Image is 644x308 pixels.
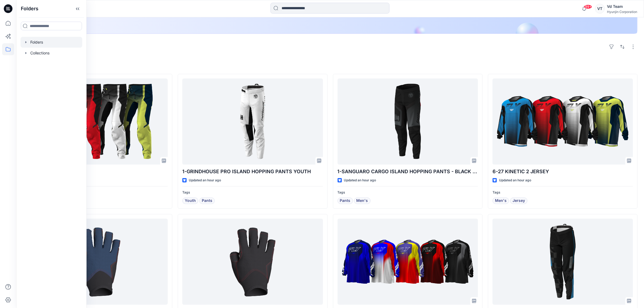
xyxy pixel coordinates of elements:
[340,198,351,204] span: Pants
[27,190,168,195] p: Tags
[356,198,368,204] span: Men's
[493,78,633,165] a: 6-27 KINETIC 2 JERSEY
[607,10,637,14] div: Hyunjin Corporation
[595,4,605,14] div: VT
[27,78,168,165] a: 6-27 KINETIC 2 PANT
[338,219,478,305] a: 9-27 F-16 JERSEY-5XL
[493,219,633,305] a: 3-26 MX GRINDHOUSE PRO APEX WOMEN PANTS
[493,190,633,195] p: Tags
[182,78,323,165] a: 1-GRINDHOUSE PRO ISLAND HOPPING PANTS YOUTH
[185,198,196,204] span: Youth
[182,168,323,175] p: 1-GRINDHOUSE PRO ISLAND HOPPING PANTS YOUTH
[182,219,323,305] a: 1-336035 SS25 BLACK(8666262)-PAP
[499,178,531,183] p: Updated an hour ago
[27,219,168,305] a: 1-336035 SS25 DKT-F17A BLUE(8871951)-PAP
[584,5,592,9] span: 99+
[338,78,478,165] a: 1-SANGUARO CARGO ISLAND HOPPING PANTS - BLACK SUB
[607,3,637,10] div: Vd Team
[513,198,525,204] span: Jersey
[495,198,507,204] span: Men's
[202,198,212,204] span: Pants
[493,168,633,175] p: 6-27 KINETIC 2 JERSEY
[182,190,323,195] p: Tags
[338,168,478,175] p: 1-SANGUARO CARGO ISLAND HOPPING PANTS - BLACK SUB
[23,62,638,68] h4: Styles
[344,178,376,183] p: Updated an hour ago
[189,178,221,183] p: Updated an hour ago
[338,190,478,195] p: Tags
[27,168,168,175] p: 6-27 KINETIC 2 PANT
